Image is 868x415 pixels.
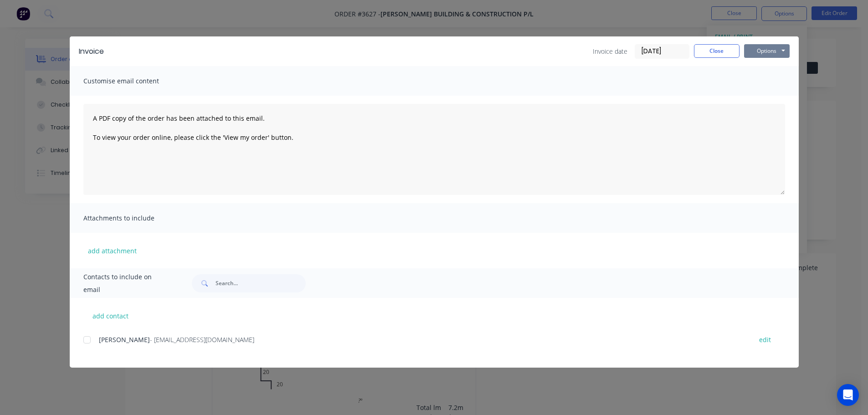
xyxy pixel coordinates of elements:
[99,335,150,344] span: [PERSON_NAME]
[83,271,169,296] span: Contacts to include on email
[593,46,627,56] span: Invoice date
[744,44,790,58] button: Options
[83,309,138,323] button: add contact
[83,75,184,87] span: Customise email content
[216,274,306,292] input: Search...
[83,104,785,195] textarea: A PDF copy of the order has been attached to this email. To view your order online, please click ...
[79,46,104,57] div: Invoice
[150,335,254,344] span: - [EMAIL_ADDRESS][DOMAIN_NAME]
[694,44,740,58] button: Close
[754,333,776,346] button: edit
[83,212,184,225] span: Attachments to include
[83,244,141,257] button: add attachment
[837,384,859,406] div: Open Intercom Messenger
